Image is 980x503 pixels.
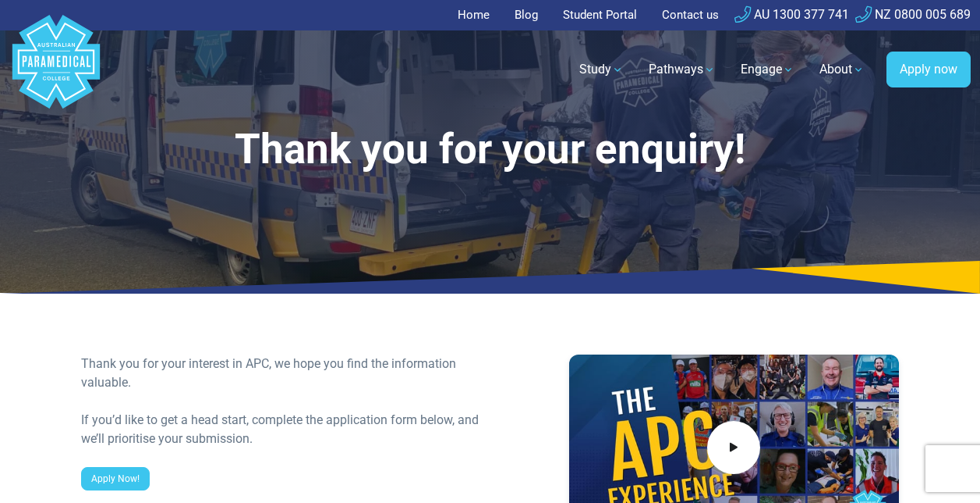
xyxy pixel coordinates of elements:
a: Pathways [639,48,725,91]
a: Apply Now! [81,467,150,491]
a: Australian Paramedical College [9,30,103,109]
h1: Thank you for your enquiry! [81,125,898,174]
a: NZ 0800 005 689 [855,7,971,22]
div: Thank you for your interest in APC, we hope you find the information valuable. [81,355,480,392]
a: About [810,48,874,91]
a: Study [570,48,633,91]
div: If you’d like to get a head start, complete the application form below, and we’ll prioritise your... [81,411,480,448]
a: Engage [731,48,804,91]
a: Apply now [886,52,971,87]
a: AU 1300 377 741 [734,7,849,22]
